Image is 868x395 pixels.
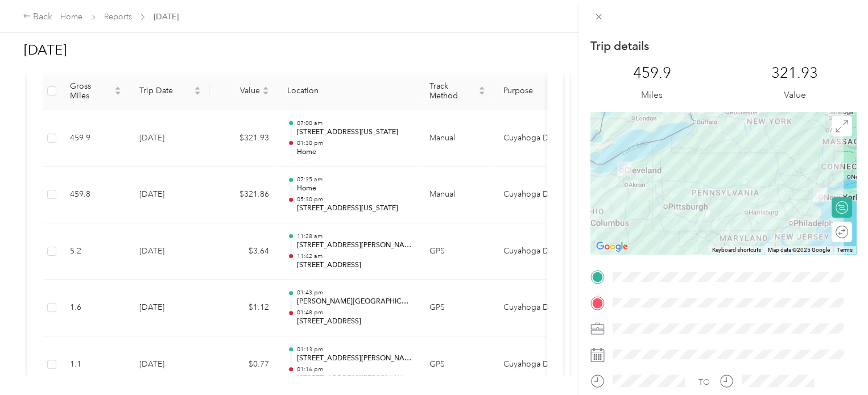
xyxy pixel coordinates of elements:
[641,88,663,102] p: Miles
[804,331,868,395] iframe: Everlance-gr Chat Button Frame
[768,247,830,253] span: Map data ©2025 Google
[712,246,761,254] button: Keyboard shortcuts
[633,64,671,82] p: 459.9
[590,38,649,54] p: Trip details
[837,247,853,253] a: Terms (opens in new tab)
[698,376,710,388] div: TO
[593,239,631,254] img: Google
[771,64,818,82] p: 321.93
[784,88,806,102] p: Value
[593,239,631,254] a: Open this area in Google Maps (opens a new window)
